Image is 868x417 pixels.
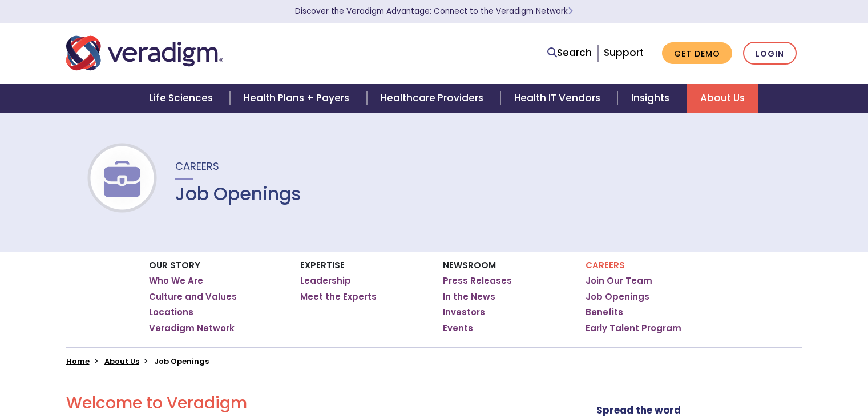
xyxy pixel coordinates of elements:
a: About Us [687,84,758,113]
a: Investors [443,307,485,318]
a: Insights [617,84,687,113]
a: Life Sciences [135,84,230,113]
a: Job Openings [586,291,649,303]
a: Events [443,323,473,334]
span: Careers [175,159,219,173]
h1: Job Openings [175,183,301,205]
a: Healthcare Providers [367,84,500,113]
a: Veradigm Network [149,323,235,334]
a: Get Demo [662,42,732,65]
a: Early Talent Program [586,323,681,334]
h2: Welcome to Veradigm [66,394,532,413]
a: Health Plans + Payers [230,84,366,113]
a: Culture and Values [149,291,237,303]
strong: Spread the word [596,403,681,417]
a: Leadership [300,275,351,287]
span: Learn More [568,6,573,17]
a: Home [66,356,90,367]
img: Veradigm logo [66,34,223,72]
a: Login [743,42,797,65]
a: Discover the Veradigm Advantage: Connect to the Veradigm NetworkLearn More [295,6,573,17]
a: In the News [443,291,495,303]
a: Meet the Experts [300,291,377,303]
a: Search [547,45,592,61]
a: Join Our Team [586,275,652,287]
a: Press Releases [443,275,512,287]
a: Who We Are [149,275,203,287]
a: Health IT Vendors [500,84,617,113]
a: Benefits [586,307,623,318]
a: About Us [104,356,139,367]
a: Support [604,46,644,59]
a: Locations [149,307,193,318]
